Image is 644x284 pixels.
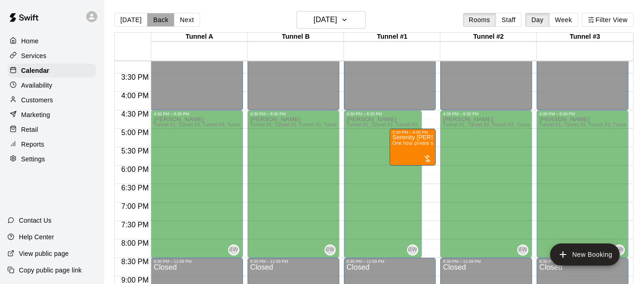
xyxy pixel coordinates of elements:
span: 3:30 PM [119,73,151,81]
button: add [550,243,620,266]
a: Services [7,49,96,63]
div: Tunnel #3 [537,33,633,41]
p: Contact Us [19,216,52,225]
span: Tunnel #1, Tunnel #2, Tunnel #3, Tunnel A, Tunnel B [443,122,558,127]
span: BW [518,245,527,254]
div: 4:30 PM – 8:30 PM [347,112,419,116]
span: BW [408,245,417,254]
p: Availability [21,81,53,90]
button: Back [147,13,174,27]
button: Staff [496,13,522,27]
a: Availability [7,78,96,92]
span: One hour private softball lessons [392,141,465,146]
div: Bobby Weaver [228,244,239,255]
div: Bobby Weaver [407,244,418,255]
div: Bobby Weaver [325,244,336,255]
button: Rooms [463,13,496,27]
div: 4:30 PM – 8:30 PM: Available [537,110,628,258]
span: 5:00 PM [119,129,151,136]
a: Customers [7,93,96,107]
div: Tunnel A [151,33,248,41]
a: Home [7,34,96,48]
div: 4:30 PM – 8:30 PM: Available [440,110,532,258]
div: 5:00 PM – 6:00 PM [392,130,433,135]
div: 4:30 PM – 8:30 PM: Available [151,110,242,258]
span: 6:30 PM [119,184,151,192]
div: 8:30 PM – 11:59 PM [250,259,337,264]
span: 8:00 PM [119,239,151,247]
div: 8:30 PM – 11:59 PM [347,259,433,264]
span: 7:30 PM [119,221,151,229]
button: [DATE] [114,13,148,27]
div: 4:30 PM – 8:30 PM: Available [248,110,339,258]
p: Reports [21,140,44,149]
span: 6:00 PM [119,166,151,173]
span: 8:30 PM [119,258,151,266]
a: Marketing [7,108,96,122]
a: Settings [7,152,96,166]
a: Calendar [7,64,96,77]
span: BW [325,245,335,254]
div: 4:30 PM – 8:30 PM [250,112,337,116]
div: 8:30 PM – 11:59 PM [539,259,626,264]
div: Tunnel #2 [440,33,537,41]
span: 9:00 PM [119,276,151,284]
div: 4:30 PM – 8:30 PM [443,112,529,116]
p: Services [21,51,47,60]
div: Tunnel #1 [344,33,440,41]
a: Reports [7,137,96,151]
div: Tunnel B [248,33,344,41]
div: 4:30 PM – 8:30 PM [539,112,626,116]
div: 4:30 PM – 8:30 PM [154,112,240,116]
p: Retail [21,125,38,134]
div: Bobby Weaver [517,244,528,255]
div: 8:30 PM – 11:59 PM [154,259,240,264]
button: Filter View [582,13,633,27]
a: Retail [7,123,96,136]
button: Day [525,13,549,27]
p: Marketing [21,110,50,119]
div: 5:00 PM – 6:00 PM: Serenity Eicher [390,129,436,166]
p: Home [21,36,39,46]
p: View public page [19,249,69,258]
span: 7:00 PM [119,202,151,210]
span: 4:30 PM [119,110,151,118]
span: Tunnel #1, Tunnel #2, Tunnel #3, Tunnel A, Tunnel B [154,122,269,127]
div: 4:30 PM – 8:30 PM: Available [344,110,422,258]
p: Settings [21,154,45,164]
button: Week [549,13,578,27]
p: Copy public page link [19,266,82,275]
span: 5:30 PM [119,147,151,155]
span: 4:00 PM [119,92,151,100]
p: Customers [21,95,53,105]
button: Next [174,13,200,27]
button: [DATE] [296,11,366,29]
p: Calendar [21,66,49,75]
div: 8:30 PM – 11:59 PM [443,259,529,264]
p: Help Center [19,232,54,242]
span: BW [229,245,238,254]
span: Tunnel #1, Tunnel #2, Tunnel #3, Tunnel A, Tunnel B [250,122,366,127]
h6: [DATE] [313,13,337,26]
span: Tunnel #1, Tunnel #2, Tunnel #3, Tunnel A, Tunnel B [347,122,462,127]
